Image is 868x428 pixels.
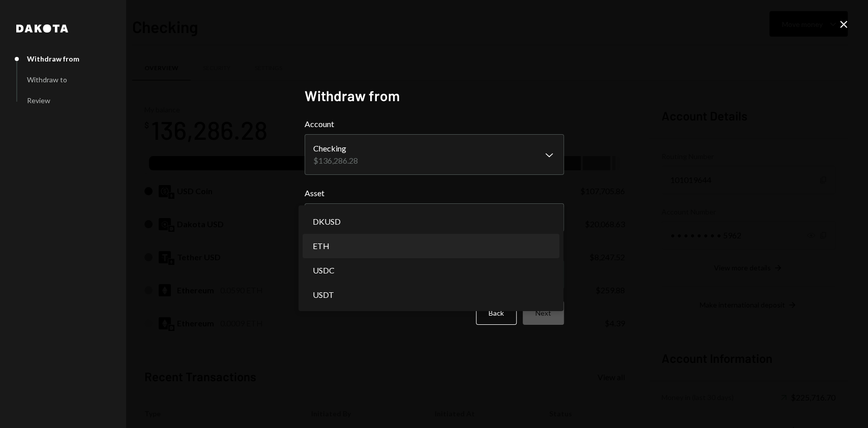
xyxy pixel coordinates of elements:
[27,75,67,84] div: Withdraw to
[313,216,341,228] span: DKUSD
[27,54,79,63] div: Withdraw from
[305,134,564,175] button: Account
[313,264,335,277] span: USDC
[305,118,564,130] label: Account
[476,301,517,325] button: Back
[305,187,564,199] label: Asset
[27,96,50,105] div: Review
[313,289,334,301] span: USDT
[305,203,564,232] button: Asset
[305,86,564,106] h2: Withdraw from
[313,240,330,252] span: ETH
